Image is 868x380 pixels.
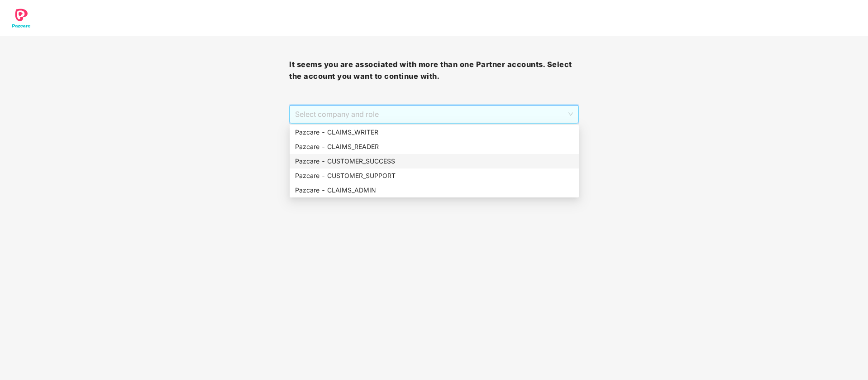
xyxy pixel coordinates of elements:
[290,168,579,183] div: Pazcare - CUSTOMER_SUPPORT
[289,59,578,82] h3: It seems you are associated with more than one Partner accounts. Select the account you want to c...
[295,171,573,181] div: Pazcare - CUSTOMER_SUPPORT
[295,185,573,195] div: Pazcare - CLAIMS_ADMIN
[290,154,579,168] div: Pazcare - CUSTOMER_SUCCESS
[290,139,579,154] div: Pazcare - CLAIMS_READER
[290,125,579,139] div: Pazcare - CLAIMS_WRITER
[295,127,573,137] div: Pazcare - CLAIMS_WRITER
[295,106,572,123] span: Select company and role
[290,183,579,197] div: Pazcare - CLAIMS_ADMIN
[295,156,573,166] div: Pazcare - CUSTOMER_SUCCESS
[295,142,573,152] div: Pazcare - CLAIMS_READER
